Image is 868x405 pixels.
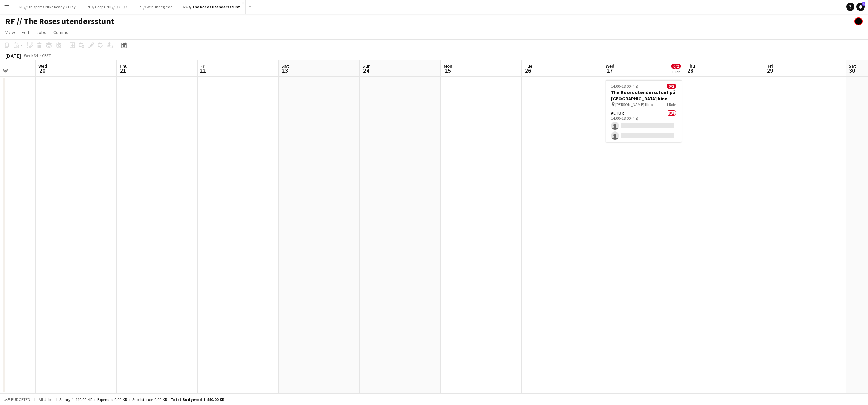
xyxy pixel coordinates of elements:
[51,28,71,37] a: Comms
[53,29,68,35] span: Comms
[133,0,178,14] button: RF // VY Kundeglede
[42,53,51,58] div: CEST
[854,17,863,25] app-user-avatar: Hin Shing Cheung
[862,2,865,6] span: 1
[19,28,32,37] a: Edit
[856,3,865,11] a: 1
[37,397,54,402] span: All jobs
[14,0,81,14] button: RF // Unisport X Nike Ready 2 Play
[3,396,32,403] button: Budgeted
[59,397,224,402] div: Salary 1 440.00 KR + Expenses 0.00 KR + Subsistence 0.00 KR =
[34,28,49,37] a: Jobs
[5,29,15,35] span: View
[5,52,21,59] div: [DATE]
[36,29,46,35] span: Jobs
[3,28,18,37] a: View
[22,53,39,58] span: Week 34
[178,0,246,14] button: RF // The Roses utendørsstunt
[81,0,133,14] button: RF // Coop Grill // Q2 -Q3
[11,397,31,402] span: Budgeted
[171,397,224,402] span: Total Budgeted 1 440.00 KR
[22,29,29,35] span: Edit
[5,16,114,27] h1: RF // The Roses utendørsstunt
